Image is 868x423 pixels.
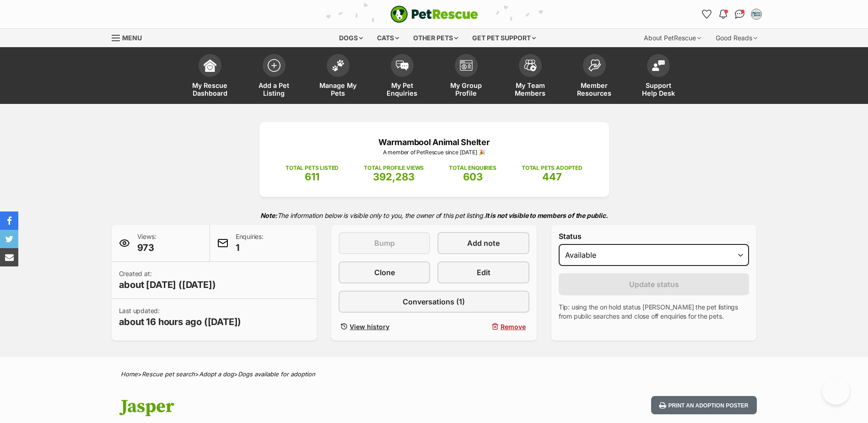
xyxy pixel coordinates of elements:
[350,322,389,331] span: View history
[542,171,562,183] span: 447
[339,291,529,313] a: Conversations (1)
[437,261,529,283] a: Edit
[318,81,359,97] span: Manage My Pets
[574,81,615,97] span: Member Resources
[273,148,595,157] p: A member of PetRescue since [DATE] 🎉
[437,320,529,333] button: Remove
[390,5,478,23] img: logo-e224e6f780fb5917bec1dbf3a21bbac754714ae5b6737aabdf751b685950b380.svg
[382,81,423,97] span: My Pet Enquiries
[178,49,242,104] a: My Rescue Dashboard
[121,370,138,378] a: Home
[449,164,496,172] p: TOTAL ENQUIRIES
[403,296,465,307] span: Conversations (1)
[716,7,731,22] button: Notifications
[236,232,264,254] p: Enquiries:
[364,164,424,172] p: TOTAL PROFILE VIEWS
[119,315,242,328] span: about 16 hours ago ([DATE])
[112,206,757,225] p: The information below is visible only to you, the owner of this pet listing.
[498,49,562,104] a: My Team Members
[305,171,319,183] span: 611
[752,10,761,19] img: Alicia franklin profile pic
[260,211,277,219] strong: Note:
[466,29,542,47] div: Get pet support
[374,238,395,249] span: Bump
[562,49,626,104] a: Member Resources
[273,136,595,148] p: Warrnambool Animal Shelter
[374,267,395,278] span: Clone
[626,49,690,104] a: Support Help Desk
[119,278,216,291] span: about [DATE] ([DATE])
[242,49,306,104] a: Add a Pet Listing
[119,306,242,328] p: Last updated:
[112,29,148,45] a: Menu
[407,29,464,47] div: Other pets
[339,232,430,254] button: Bump
[434,49,498,104] a: My Group Profile
[339,320,430,333] a: View history
[460,60,473,71] img: group-profile-icon-3fa3cf56718a62981997c0bc7e787c4b2cf8bcc04b72c1350f741eb67cf2f40e.svg
[477,267,491,278] span: Edit
[651,396,756,415] button: Print an adoption poster
[121,396,508,417] h1: Jasper
[268,59,280,72] img: add-pet-listing-icon-0afa8454b4691262ce3f59096e99ab1cd57d4a30225e0717b998d2c9b9846f56.svg
[719,10,727,19] img: notifications-46538b983faf8c2785f20acdc204bb7945ddae34d4c08c2a6579f10ce5e182be.svg
[236,241,264,254] span: 1
[501,322,526,331] span: Remove
[390,5,478,23] a: PetRescue
[559,273,749,295] button: Update status
[137,241,156,254] span: 973
[238,370,315,378] a: Dogs available for adoption
[733,7,747,22] a: Conversations
[371,29,405,47] div: Cats
[629,279,679,290] span: Update status
[373,171,415,183] span: 392,283
[137,232,156,254] p: Views:
[522,164,582,172] p: TOTAL PETS ADOPTED
[333,29,369,47] div: Dogs
[396,60,409,70] img: pet-enquiries-icon-7e3ad2cf08bfb03b45e93fb7055b45f3efa6380592205ae92323e6603595dc1f.svg
[189,81,231,97] span: My Rescue Dashboard
[637,29,707,47] div: About PetRescue
[588,59,601,71] img: member-resources-icon-8e73f808a243e03378d46382f2149f9095a855e16c252ad45f914b54edf8863c.svg
[709,29,764,47] div: Good Reads
[749,7,764,22] button: My account
[700,7,764,22] ul: Account quick links
[510,81,551,97] span: My Team Members
[446,81,487,97] span: My Group Profile
[467,238,500,249] span: Add note
[332,60,345,71] img: manage-my-pets-icon-02211641906a0b7f246fdf0571729dbe1e7629f14944591b6c1af311fb30b64b.svg
[253,81,295,97] span: Add a Pet Listing
[339,261,430,283] a: Clone
[822,377,850,405] iframe: Help Scout Beacon - Open
[735,10,744,19] img: chat-41dd97257d64d25036548639549fe6c8038ab92f7586957e7f3b1b290dea8141.svg
[199,370,234,378] a: Adopt a dog
[204,59,216,72] img: dashboard-icon-eb2f2d2d3e046f16d808141f083e7271f6b2e854fb5c12c21221c1fb7104beca.svg
[370,49,434,104] a: My Pet Enquiries
[638,81,679,97] span: Support Help Desk
[286,164,339,172] p: TOTAL PETS LISTED
[122,34,142,42] span: Menu
[306,49,370,104] a: Manage My Pets
[485,211,608,219] strong: It is not visible to members of the public.
[98,371,771,378] div: > > >
[142,370,195,378] a: Rescue pet search
[652,60,665,71] img: help-desk-icon-fdf02630f3aa405de69fd3d07c3f3aa587a6932b1a1747fa1d2bba05be0121f9.svg
[559,303,749,321] p: Tip: using the on hold status [PERSON_NAME] the pet listings from public searches and close off e...
[463,171,483,183] span: 603
[700,7,714,22] a: Favourites
[119,269,216,291] p: Created at:
[437,232,529,254] a: Add note
[559,232,749,240] label: Status
[524,60,537,71] img: team-members-icon-5396bd8760b3fe7c0b43da4ab00e1e3bb1a5d9ba89233759b79545d2d3fc5d0d.svg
